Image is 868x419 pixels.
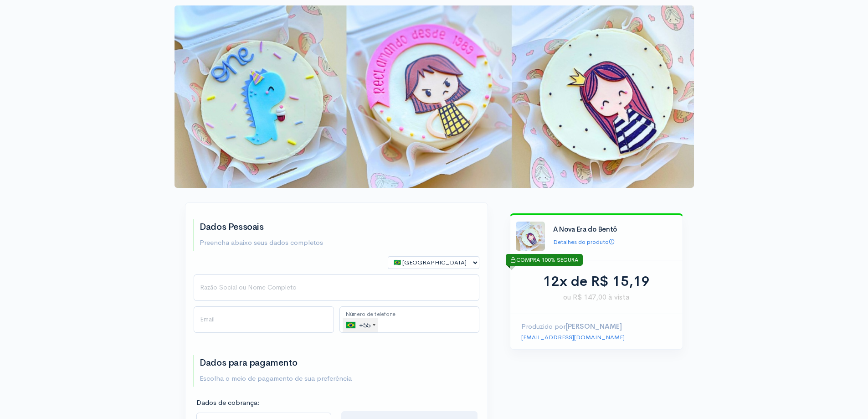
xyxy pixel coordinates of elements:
strong: [PERSON_NAME] [565,322,622,331]
p: Escolha o meio de pagamento de sua preferência [200,373,352,384]
img: %C3%8Dcone%20Creatorsland.jpg [516,222,545,251]
img: ... [175,5,694,188]
label: Dados de cobrança: [196,398,260,408]
div: Brazil (Brasil): +55 [343,318,378,332]
a: [EMAIL_ADDRESS][DOMAIN_NAME] [521,333,625,341]
p: Produzido por [521,321,672,332]
div: +55 [346,318,378,332]
p: Preencha abaixo seus dados completos [200,238,323,248]
h2: Dados Pessoais [200,222,323,232]
input: Email [194,306,334,333]
a: Detalhes do produto [553,238,615,246]
h4: A Nova Era do Bentô [553,226,674,233]
span: ou R$ 147,00 à vista [521,292,672,303]
h2: Dados para pagamento [200,358,352,368]
div: 12x de R$ 15,19 [521,271,672,292]
div: COMPRA 100% SEGURA [506,254,583,266]
input: Nome Completo [194,274,479,301]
